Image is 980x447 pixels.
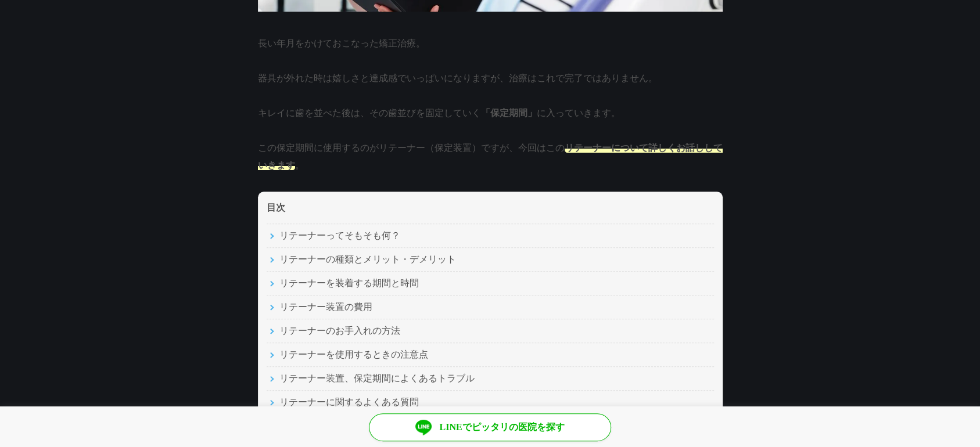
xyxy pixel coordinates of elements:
li: リテーナーのお手入れの方法 [267,319,714,343]
li: リテーナーの種類とメリット・デメリット [267,247,714,271]
p: 長い年月をかけておこなった矯正治療。 器具が外れた時は嬉しさと達成感でいっぱいになりますが、治療はこれで完了ではありません。 キレイに歯を並べた後は、その歯並びを固定していく に入っていきます。... [258,35,723,174]
strong: 「保定期間」 [481,108,537,118]
a: LINEでピッタリの医院を探す [369,413,611,441]
li: リテーナーを装着する期間と時間 [267,271,714,295]
li: リテーナーを使用するときの注意点 [267,343,714,366]
li: リテーナーってそもそも何？ [267,223,714,247]
li: リテーナーに関するよくある質問 [267,390,714,414]
div: 目次 [267,192,714,223]
li: リテーナー装置、保定期間によくあるトラブル [267,366,714,390]
li: リテーナー装置の費用 [267,295,714,319]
